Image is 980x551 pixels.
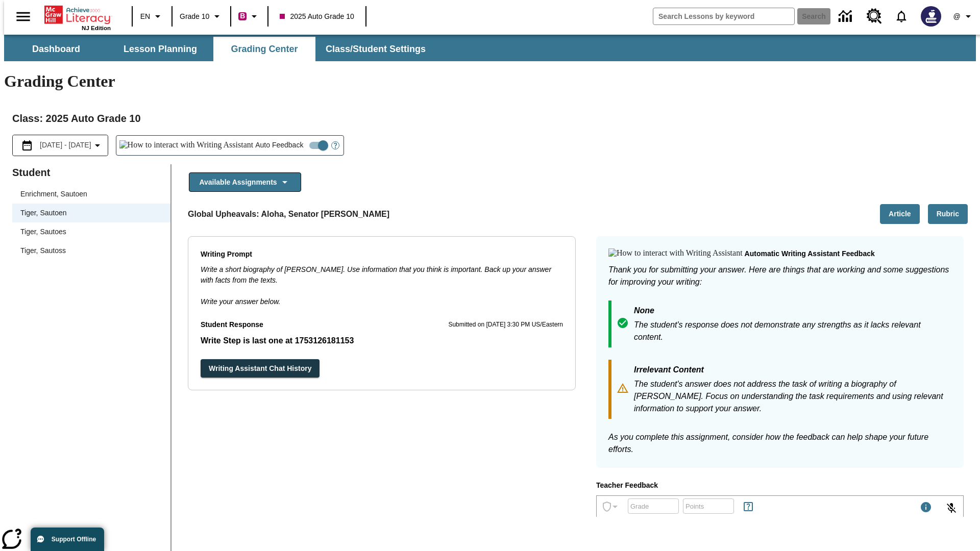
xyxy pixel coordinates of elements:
[608,248,743,259] img: How to interact with Writing Assistant
[189,172,301,192] button: Available Assignments
[608,264,951,288] p: Thank you for submitting your answer. Here are things that are working and some suggestions for i...
[12,185,170,204] div: Enrichment, Sautoen
[634,364,951,378] p: Irrelevant Content
[20,208,162,218] span: Tiger, Sautoen
[738,496,758,517] button: Rules for Earning Points and Achievements, Will open in new tab
[201,286,563,307] p: Write your answer below.
[280,11,354,22] span: 2025 Auto Grade 10
[745,248,875,260] p: Automatic writing assistant feedback
[201,249,563,260] p: Writing Prompt
[52,536,96,543] span: Support Offline
[653,8,794,24] input: search field
[4,35,976,61] div: SubNavbar
[953,11,960,22] span: @
[20,227,162,237] span: Tiger, Sautoes
[8,2,38,32] button: Open side menu
[213,37,315,61] button: Grading Center
[928,204,968,224] button: Rubric, Will open in new tab
[939,496,964,520] button: Click to activate and allow voice recognition
[12,222,170,241] div: Tiger, Sautoes
[634,319,951,343] p: The student's response does not demonstrate any strengths as it lacks relevant content.
[4,8,149,17] body: Type your response here.
[861,3,888,30] a: Resource Center, Will open in new tab
[20,245,162,256] span: Tiger, Sautoss
[201,335,563,347] p: Student Response
[628,498,679,514] div: Grade: Letters, numbers, %, + and - are allowed.
[201,359,320,378] button: Writing Assistant Chat History
[915,3,947,30] button: Select a new avatar
[44,5,111,25] a: Home
[40,140,91,151] span: [DATE] - [DATE]
[634,378,951,415] p: The student's answer does not address the task of writing a biography of [PERSON_NAME]. Focus on ...
[31,528,104,551] button: Support Offline
[240,10,245,22] span: B
[20,189,162,199] span: Enrichment, Sautoen
[4,37,435,61] div: SubNavbar
[180,11,209,22] span: Grade 10
[188,208,389,220] p: Global Upheavals: Aloha, Senator [PERSON_NAME]
[608,431,951,456] p: As you complete this assignment, consider how the feedback can help shape your future efforts.
[888,3,915,30] a: Notifications
[683,498,734,514] div: Points: Must be equal to or less than 25.
[832,3,861,31] a: Data Center
[634,305,951,319] p: None
[17,139,104,152] button: Select the date range menu item
[109,37,211,61] button: Lesson Planning
[448,320,563,330] p: Submitted on [DATE] 3:30 PM US/Eastern
[201,335,563,347] p: Write Step is last one at 1753126181153
[44,4,111,31] div: Home
[947,7,980,26] button: Profile/Settings
[880,204,920,224] button: Article, Will open in new tab
[921,6,941,27] img: Avatar
[12,110,968,127] h2: Class : 2025 Auto Grade 10
[91,139,104,152] svg: Collapse Date Range Filter
[140,11,150,22] span: EN
[119,140,254,151] img: How to interact with Writing Assistant
[234,7,264,26] button: Boost Class color is violet red. Change class color
[255,140,303,151] span: Auto Feedback
[4,72,976,91] h1: Grading Center
[12,241,170,260] div: Tiger, Sautoss
[327,136,344,155] button: Open Help for Writing Assistant
[176,7,227,26] button: Grade: Grade 10, Select a grade
[596,480,964,491] p: Teacher Feedback
[12,204,170,222] div: Tiger, Sautoen
[628,492,679,519] input: Grade: Letters, numbers, %, + and - are allowed.
[201,319,263,331] p: Student Response
[136,7,168,26] button: Language: EN, Select a language
[82,25,111,31] span: NJ Edition
[5,37,107,61] button: Dashboard
[317,37,434,61] button: Class/Student Settings
[201,264,563,286] p: Write a short biography of [PERSON_NAME]. Use information that you think is important. Back up yo...
[920,501,932,515] div: Maximum 1000 characters Press Escape to exit toolbar and use left and right arrow keys to access ...
[12,164,170,181] p: Student
[683,492,734,519] input: Points: Must be equal to or less than 25.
